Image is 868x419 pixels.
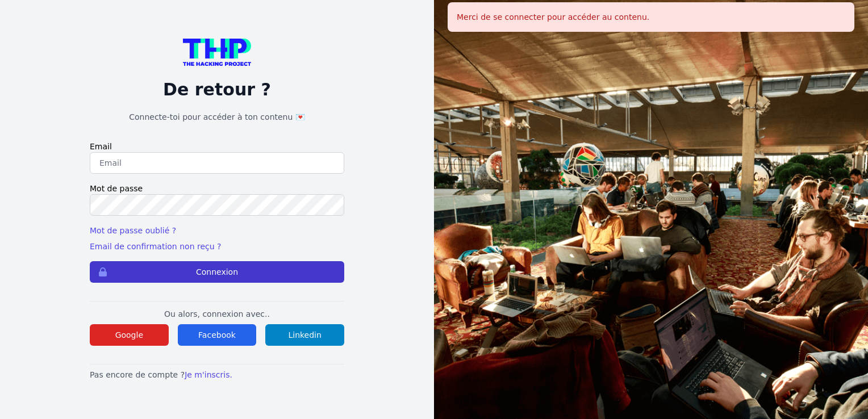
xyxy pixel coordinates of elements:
a: Je m'inscris. [185,370,232,379]
label: Email [90,141,344,152]
input: Email [90,152,344,174]
a: Email de confirmation non reçu ? [90,242,221,251]
p: Pas encore de compte ? [90,369,344,380]
p: De retour ? [90,79,344,100]
a: Mot de passe oublié ? [90,226,176,235]
button: Linkedin [265,324,344,346]
button: Connexion [90,261,344,283]
button: Google [90,324,169,346]
p: Ou alors, connexion avec.. [90,308,344,320]
label: Mot de passe [90,183,344,194]
img: logo [183,39,251,66]
div: Merci de se connecter pour accéder au contenu. [448,2,854,32]
h1: Connecte-toi pour accéder à ton contenu 💌 [90,111,344,123]
button: Facebook [178,324,257,346]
